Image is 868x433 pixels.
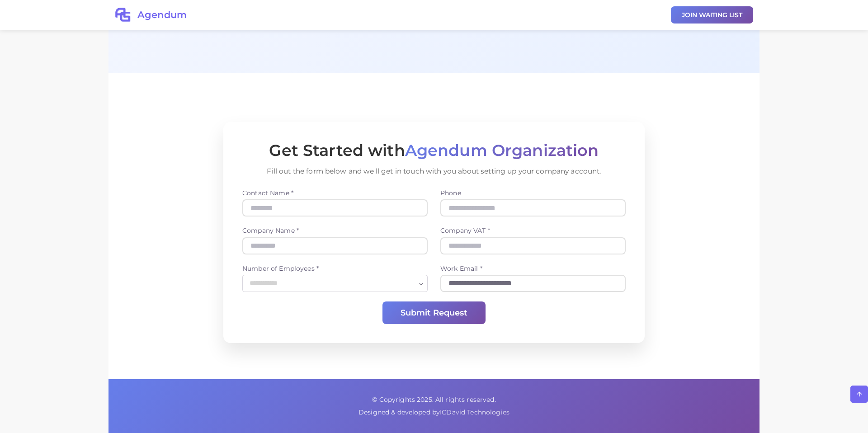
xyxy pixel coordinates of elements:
span: Submit Request [401,308,467,318]
p: Fill out the form below and we'll get in touch with you about setting up your company account. [242,166,626,176]
a: ICDavid Technologies [440,408,509,416]
div: Search for option [242,275,428,292]
p: Designed & developed by [115,408,753,417]
label: Contact Name * [242,188,428,198]
p: © Copyrights 2025. All rights reserved. [115,395,753,405]
span: Agendum Organization [405,141,599,160]
h2: Get Started with [242,141,626,160]
button: JOIN WAITING LIST [671,6,753,24]
input: Search for option [246,277,415,289]
label: Company VAT * [440,226,626,235]
button: Submit Request [382,301,486,325]
label: Number of Employees * [242,264,428,273]
a: Agendum [115,7,187,23]
label: Company Name * [242,226,428,235]
h2: Agendum [137,9,187,20]
label: Phone [440,188,626,198]
label: Work Email * [440,264,626,273]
